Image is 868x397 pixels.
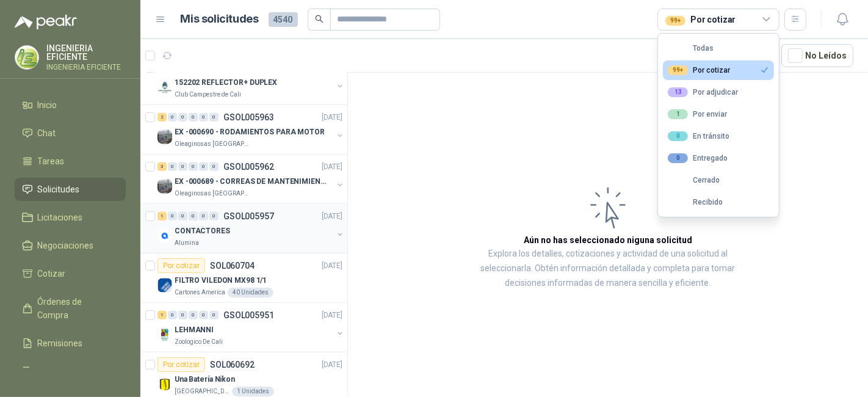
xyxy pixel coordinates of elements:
[175,275,267,286] p: FILTRO VILEDON MX98 1/1
[781,44,853,67] button: No Leídos
[175,176,327,188] p: EX -000689 - CORREAS DE MANTENIMIENTO
[210,261,255,270] p: SOL060704
[668,87,738,97] div: Por adjudicar
[157,159,345,198] a: 3 0 0 0 0 0 GSOL005962[DATE] Company LogoEX -000689 - CORREAS DE MANTENIMIENTOOleaginosas [GEOGRA...
[663,148,774,168] button: 0Entregado
[175,189,251,198] p: Oleaginosas [GEOGRAPHIC_DATA][PERSON_NAME]
[223,311,274,319] p: GSOL005951
[178,311,187,319] div: 0
[157,377,172,392] img: Company Logo
[157,162,167,171] div: 3
[209,162,219,171] div: 0
[175,126,325,138] p: EX -000690 - RODAMIENTOS PARA MOTOR
[38,337,83,350] span: Remisiones
[15,262,126,285] a: Cotizar
[209,311,219,319] div: 0
[15,15,77,29] img: Logo peakr
[38,155,65,168] span: Tareas
[15,150,126,173] a: Tareas
[668,109,688,119] div: 1
[46,64,126,71] p: INGENIERIA EFICIENTE
[38,126,56,140] span: Chat
[189,212,198,220] div: 0
[38,239,94,252] span: Negociaciones
[209,113,219,122] div: 0
[322,161,342,173] p: [DATE]
[15,290,126,327] a: Órdenes de Compra
[15,234,126,257] a: Negociaciones
[322,310,342,321] p: [DATE]
[175,77,277,89] p: 152202 REFLECTOR+ DUPLEX
[322,211,342,222] p: [DATE]
[223,162,274,171] p: GSOL005962
[668,198,723,206] div: Recibido
[38,183,80,196] span: Solicitudes
[175,324,214,336] p: LEHMANNI
[663,60,774,80] button: 99+Por cotizar
[223,212,274,220] p: GSOL005957
[157,278,172,293] img: Company Logo
[157,308,345,347] a: 1 0 0 0 0 0 GSOL005951[DATE] Company LogoLEHMANNIZoologico De Cali
[668,109,727,119] div: Por enviar
[157,311,167,319] div: 1
[157,209,345,248] a: 1 0 0 0 0 0 GSOL005957[DATE] Company LogoCONTACTORESAlumina
[181,10,259,28] h1: Mis solicitudes
[157,327,172,342] img: Company Logo
[157,80,172,95] img: Company Logo
[322,112,342,123] p: [DATE]
[15,122,126,145] a: Chat
[157,357,205,372] div: Por cotizar
[223,113,274,122] p: GSOL005963
[46,44,126,61] p: INGENIERIA EFICIENTE
[15,93,126,117] a: Inicio
[157,113,167,122] div: 2
[175,288,225,297] p: Cartones America
[168,162,177,171] div: 0
[175,90,241,100] p: Club Campestre de Cali
[38,295,114,322] span: Órdenes de Compra
[168,212,177,220] div: 0
[157,60,345,100] a: 3 0 0 0 0 0 GSOL005964[DATE] Company Logo152202 REFLECTOR+ DUPLEXClub Campestre de Cali
[38,211,83,224] span: Licitaciones
[663,126,774,146] button: 0En tránsito
[668,44,714,53] div: Todas
[38,98,57,112] span: Inicio
[157,228,172,243] img: Company Logo
[175,225,230,237] p: CONTACTORES
[668,131,729,141] div: En tránsito
[140,253,347,303] a: Por cotizarSOL060704[DATE] Company LogoFILTRO VILEDON MX98 1/1Cartones America40 Unidades
[668,87,688,97] div: 13
[665,13,736,26] div: Por cotizar
[157,212,167,220] div: 1
[199,113,208,122] div: 0
[38,267,66,280] span: Cotizar
[178,212,187,220] div: 0
[668,65,730,75] div: Por cotizar
[189,162,198,171] div: 0
[668,153,688,163] div: 0
[175,387,230,396] p: [GEOGRAPHIC_DATA]
[157,258,205,273] div: Por cotizar
[199,162,208,171] div: 0
[178,113,187,122] div: 0
[663,82,774,102] button: 13Por adjudicar
[168,311,177,319] div: 0
[269,12,298,27] span: 4540
[189,113,198,122] div: 0
[315,15,324,23] span: search
[322,359,342,371] p: [DATE]
[15,332,126,355] a: Remisiones
[470,247,746,291] p: Explora los detalles, cotizaciones y actividad de una solicitud al seleccionarla. Obtén informaci...
[178,162,187,171] div: 0
[665,16,685,26] div: 99+
[210,360,255,369] p: SOL060692
[232,387,274,396] div: 1 Unidades
[157,179,172,194] img: Company Logo
[199,311,208,319] div: 0
[668,153,728,163] div: Entregado
[663,170,774,190] button: Cerrado
[168,113,177,122] div: 0
[663,192,774,212] button: Recibido
[157,110,345,149] a: 2 0 0 0 0 0 GSOL005963[DATE] Company LogoEX -000690 - RODAMIENTOS PARA MOTOROleaginosas [GEOGRAPH...
[228,288,273,297] div: 40 Unidades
